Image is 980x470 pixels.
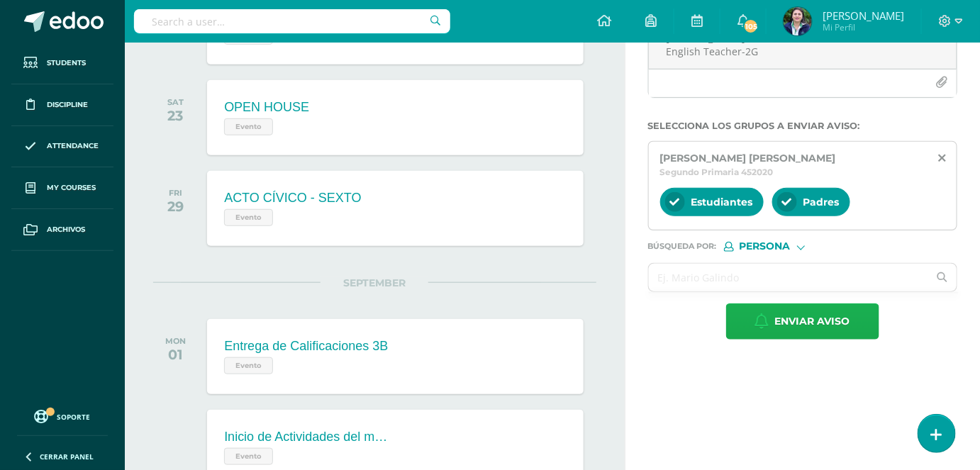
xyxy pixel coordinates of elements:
[57,412,91,422] span: Soporte
[803,196,840,208] span: Padres
[660,152,836,164] span: [PERSON_NAME] [PERSON_NAME]
[648,121,957,131] label: Selecciona los grupos a enviar aviso :
[165,336,186,346] div: MON
[649,264,929,291] input: Ej. Mario Galindo
[47,224,85,235] span: Archivos
[11,84,113,126] a: Discipline
[134,9,450,33] input: Search a user…
[11,209,113,251] a: Archivos
[775,304,850,339] span: Enviar aviso
[47,182,96,194] span: My courses
[743,18,759,34] span: 105
[224,339,388,354] div: Entrega de Calificaciones 3B
[167,107,184,124] div: 23
[784,7,812,35] img: 8792ea101102b15321d756c508217fbe.png
[724,242,830,252] div: [object Object]
[224,191,361,206] div: ACTO CÍVICO - SEXTO
[224,448,273,465] span: Evento
[321,276,428,289] span: SEPTEMBER
[167,198,184,215] div: 29
[167,97,184,107] div: SAT
[167,188,184,198] div: FRI
[224,357,273,374] span: Evento
[165,346,186,363] div: 01
[740,242,791,250] span: Persona
[224,430,394,444] div: Inicio de Actividades del mes patrio
[47,99,88,111] span: Discipline
[224,100,309,115] div: OPEN HOUSE
[823,9,904,23] span: [PERSON_NAME]
[47,57,86,69] span: Students
[691,196,753,208] span: Estudiantes
[17,406,108,425] a: Soporte
[224,118,273,135] span: Evento
[823,21,904,33] span: Mi Perfil
[660,167,774,177] span: Segundo Primaria 452020
[47,140,99,152] span: Attendance
[224,209,273,226] span: Evento
[11,126,113,168] a: Attendance
[40,452,94,461] span: Cerrar panel
[11,43,113,84] a: Students
[11,167,113,209] a: My courses
[648,242,717,250] span: Búsqueda por :
[726,303,879,340] button: Enviar aviso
